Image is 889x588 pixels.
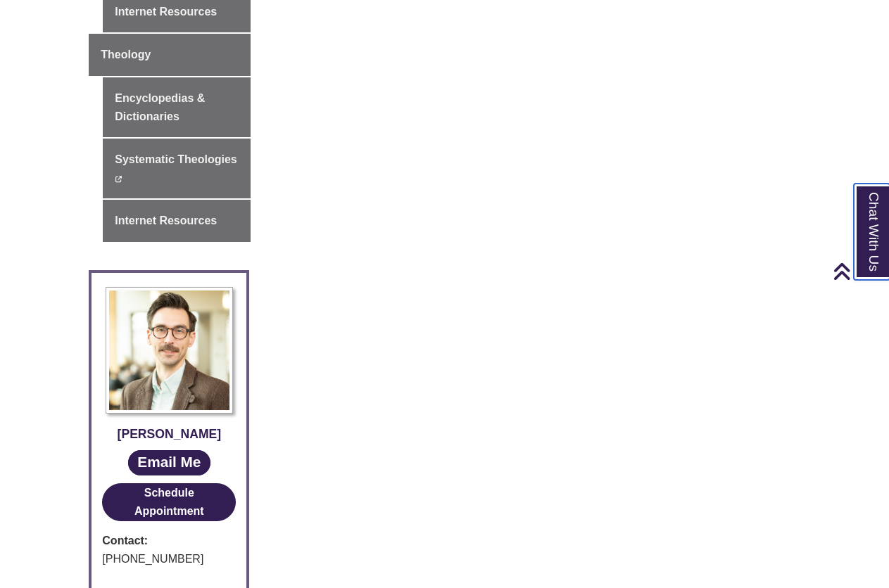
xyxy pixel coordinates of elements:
a: Profile Photo [PERSON_NAME] [102,287,236,445]
a: Internet Resources [103,200,251,242]
span: Theology [101,49,151,60]
i: This link opens in a new window [115,176,122,182]
img: Profile Photo [106,287,233,414]
button: Schedule Appointment [102,483,236,521]
a: Theology [89,34,251,76]
strong: Contact: [102,532,236,550]
a: Back to Top [833,262,885,281]
a: Encyclopedias & Dictionaries [103,77,251,137]
div: [PHONE_NUMBER] [102,550,236,568]
a: Systematic Theologies [103,139,251,198]
a: Email Me [128,450,210,475]
div: [PERSON_NAME] [102,424,236,444]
